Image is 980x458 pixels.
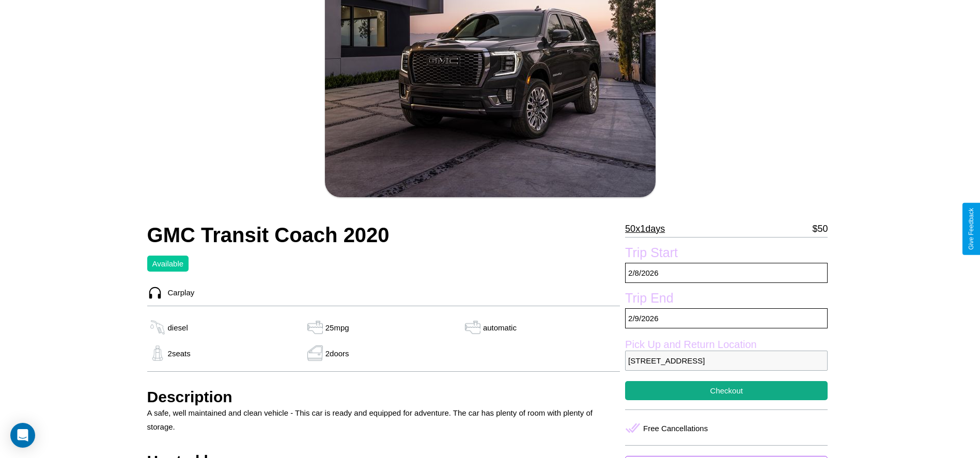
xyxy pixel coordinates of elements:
[968,208,975,250] div: Give Feedback
[812,220,828,237] p: $ 50
[325,321,349,335] p: 25 mpg
[147,345,168,361] img: gas
[168,321,188,335] p: diesel
[10,423,35,448] div: Open Intercom Messenger
[462,320,483,335] img: gas
[325,346,349,360] p: 2 doors
[625,339,828,351] label: Pick Up and Return Location
[625,308,828,328] p: 2 / 9 / 2026
[625,291,828,308] label: Trip End
[483,321,517,335] p: automatic
[152,257,184,271] p: Available
[147,406,620,434] p: A safe, well maintained and clean vehicle - This car is ready and equipped for adventure. The car...
[625,220,665,237] p: 50 x 1 days
[625,245,828,263] label: Trip Start
[147,388,620,406] h3: Description
[168,346,191,360] p: 2 seats
[625,263,828,283] p: 2 / 8 / 2026
[305,320,325,335] img: gas
[625,381,828,400] button: Checkout
[643,421,708,435] p: Free Cancellations
[305,345,325,361] img: gas
[147,320,168,335] img: gas
[163,286,195,299] p: Carplay
[625,351,828,371] p: [STREET_ADDRESS]
[147,224,620,247] h2: GMC Transit Coach 2020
